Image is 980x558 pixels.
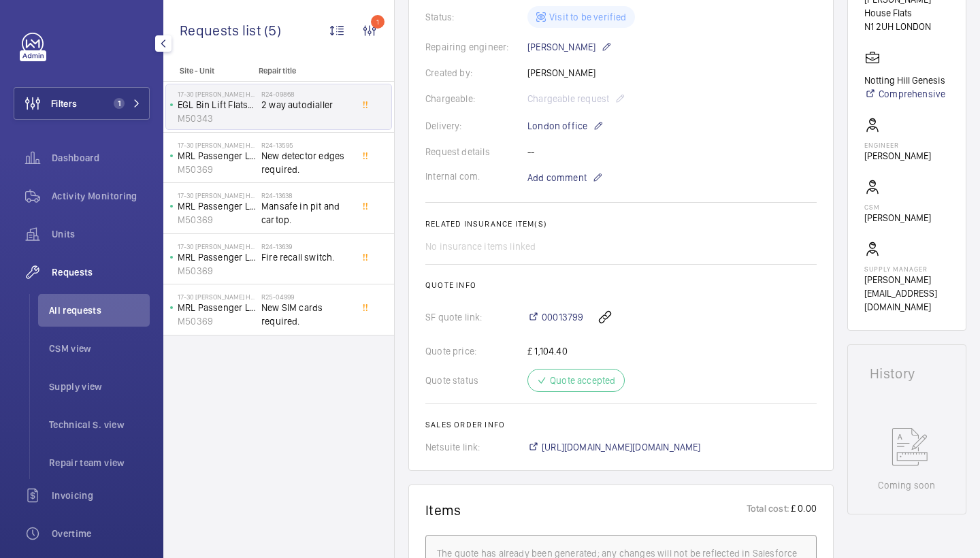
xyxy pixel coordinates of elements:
p: 17-30 [PERSON_NAME] House Flats [178,191,256,199]
span: Overtime [52,527,150,540]
p: 17-30 [PERSON_NAME] House Flats [178,242,256,250]
span: New detector edges required. [261,149,351,176]
span: Activity Monitoring [52,189,150,203]
p: Engineer [864,141,931,149]
p: Total cost: [747,502,789,519]
span: CSM view [49,342,150,355]
button: Filters1 [14,87,150,120]
p: [PERSON_NAME][EMAIL_ADDRESS][DOMAIN_NAME] [864,273,949,314]
span: 1 [114,98,125,109]
p: 17-30 [PERSON_NAME] House Flats [178,90,256,98]
a: Comprehensive [864,87,945,101]
p: £ 0.00 [789,502,817,519]
p: 17-30 [PERSON_NAME] House Flats [178,293,256,301]
p: EGL Bin Lift Flats 17-30 [178,98,256,112]
span: Technical S. view [49,418,150,431]
h2: R24-13639 [261,242,351,250]
span: Filters [51,97,77,110]
p: MRL Passenger Lift [178,250,256,264]
span: 00013799 [542,310,583,324]
h2: R24-13595 [261,141,351,149]
span: Dashboard [52,151,150,165]
p: [PERSON_NAME] [864,211,931,225]
p: London office [527,118,604,134]
h1: History [870,367,944,380]
p: N1 2UH LONDON [864,20,949,33]
p: MRL Passenger Lift [178,301,256,314]
p: MRL Passenger Lift [178,199,256,213]
h2: Related insurance item(s) [425,219,817,229]
span: Add comment [527,171,587,184]
span: Units [52,227,150,241]
span: New SIM cards required. [261,301,351,328]
span: 2 way autodialler [261,98,351,112]
p: M50369 [178,213,256,227]
p: M50369 [178,163,256,176]
p: Repair title [259,66,348,76]
p: Site - Unit [163,66,253,76]
span: Mansafe in pit and cartop. [261,199,351,227]
p: M50369 [178,264,256,278]
a: [URL][DOMAIN_NAME][DOMAIN_NAME] [527,440,701,454]
p: M50369 [178,314,256,328]
h1: Items [425,502,461,519]
span: All requests [49,303,150,317]
p: [PERSON_NAME] [527,39,612,55]
h2: Quote info [425,280,817,290]
span: Fire recall switch. [261,250,351,264]
span: Invoicing [52,489,150,502]
p: Coming soon [878,478,935,492]
h2: Sales order info [425,420,817,429]
span: Repair team view [49,456,150,470]
p: Notting Hill Genesis [864,73,945,87]
p: [PERSON_NAME] [864,149,931,163]
h2: R24-09868 [261,90,351,98]
p: Supply manager [864,265,949,273]
p: M50343 [178,112,256,125]
span: [URL][DOMAIN_NAME][DOMAIN_NAME] [542,440,701,454]
h2: R25-04999 [261,293,351,301]
span: Supply view [49,380,150,393]
span: Requests list [180,22,264,39]
p: 17-30 [PERSON_NAME] House Flats [178,141,256,149]
p: CSM [864,203,931,211]
p: MRL Passenger Lift [178,149,256,163]
span: Requests [52,265,150,279]
a: 00013799 [527,310,583,324]
h2: R24-13638 [261,191,351,199]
